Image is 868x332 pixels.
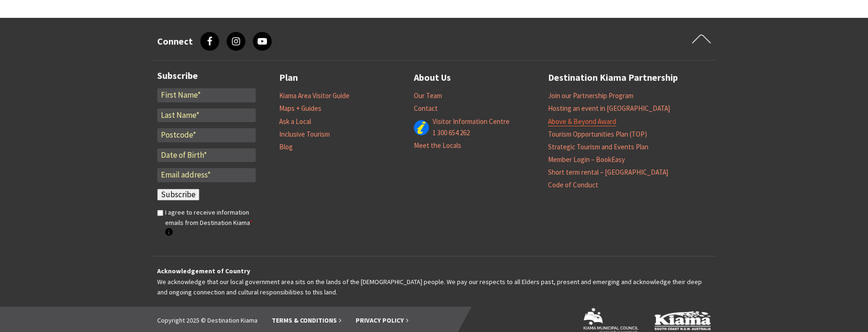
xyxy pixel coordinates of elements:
a: About Us [414,70,451,85]
a: Member Login – BookEasy [548,155,625,164]
a: Plan [279,70,298,85]
p: We acknowledge that our local government area sits on the lands of the [DEMOGRAPHIC_DATA] people.... [157,266,711,297]
a: Terms & Conditions [272,316,342,325]
a: Privacy Policy [356,316,409,325]
a: Destination Kiama Partnership [548,70,678,85]
input: Postcode* [157,128,256,142]
a: Inclusive Tourism [279,130,330,139]
a: Visitor Information Centre [433,117,510,126]
a: Kiama Area Visitor Guide [279,91,350,100]
input: Last Name* [157,108,256,123]
a: Our Team [414,91,442,100]
strong: Acknowledgement of Country [157,267,250,275]
a: Above & Beyond Award [548,117,616,126]
a: Strategic Tourism and Events Plan [548,142,648,152]
h3: Connect [157,36,193,47]
a: Maps + Guides [279,104,321,113]
label: I agree to receive information emails from Destination Kiama [165,207,256,239]
img: Kiama Logo [655,311,711,330]
li: Copyright 2025 © Destination Kiama [157,315,258,325]
input: First Name* [157,88,256,102]
a: Meet the Locals [414,141,461,150]
input: Date of Birth* [157,148,256,162]
a: Hosting an event in [GEOGRAPHIC_DATA] [548,104,670,113]
a: Contact [414,104,438,113]
h3: Subscribe [157,70,256,81]
input: Subscribe [157,189,199,201]
a: Ask a Local [279,117,311,126]
a: Short term rental – [GEOGRAPHIC_DATA] Code of Conduct [548,168,668,190]
input: Email address* [157,168,256,182]
a: Tourism Opportunities Plan (TOP) [548,130,647,139]
a: Join our Partnership Program [548,91,633,100]
a: Blog [279,142,293,152]
a: 1 300 654 262 [433,128,470,138]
